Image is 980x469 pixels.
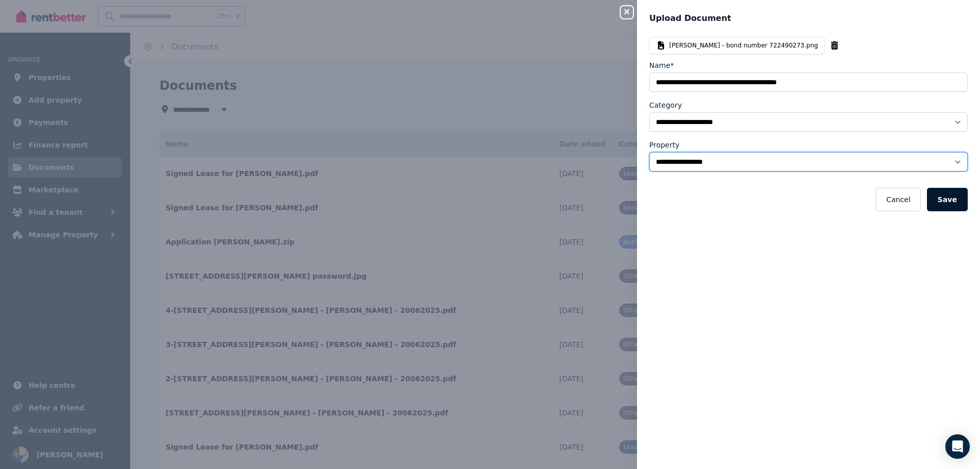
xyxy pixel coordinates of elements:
div: Open Intercom Messenger [945,434,970,459]
label: Property [649,140,679,150]
label: Name* [649,60,674,70]
label: Category [649,100,682,110]
span: [PERSON_NAME] - bond number 722490273.png [669,41,818,50]
button: Cancel [876,188,920,211]
span: Upload Document [649,12,731,24]
button: Save [927,188,968,211]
